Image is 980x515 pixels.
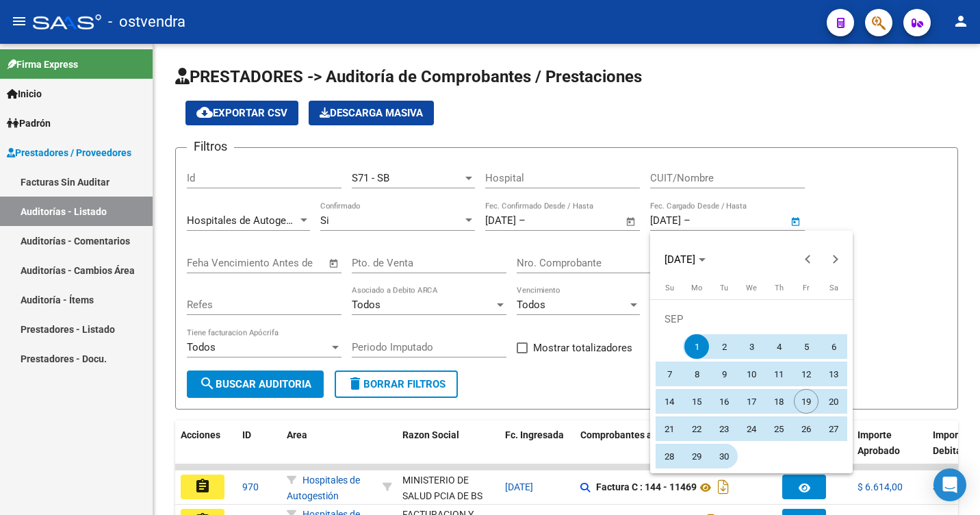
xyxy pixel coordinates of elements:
[657,444,682,468] span: 28
[765,415,792,442] button: September 25, 2025
[684,362,709,386] span: 8
[820,333,847,360] button: September 6, 2025
[820,415,847,442] button: September 27, 2025
[710,388,738,415] button: September 16, 2025
[766,362,791,386] span: 11
[684,444,709,468] span: 29
[712,362,736,386] span: 9
[659,247,711,272] button: Choose month and year
[657,389,682,414] span: 14
[738,388,765,415] button: September 17, 2025
[683,415,710,442] button: September 22, 2025
[683,442,710,470] button: September 29, 2025
[656,442,683,470] button: September 28, 2025
[656,415,683,442] button: September 21, 2025
[795,246,822,273] button: Previous month
[766,416,791,441] span: 25
[794,416,818,441] span: 26
[746,284,757,292] span: We
[820,388,847,415] button: September 20, 2025
[792,388,820,415] button: September 19, 2025
[684,389,709,414] span: 15
[766,389,791,414] span: 18
[710,333,738,360] button: September 2, 2025
[738,415,765,442] button: September 24, 2025
[656,388,683,415] button: September 14, 2025
[712,416,736,441] span: 23
[792,415,820,442] button: September 26, 2025
[820,360,847,388] button: September 13, 2025
[684,334,709,359] span: 1
[822,246,849,273] button: Next month
[739,334,764,359] span: 3
[712,334,736,359] span: 2
[683,333,710,360] button: September 1, 2025
[712,389,736,414] span: 16
[739,389,764,414] span: 17
[683,388,710,415] button: September 15, 2025
[792,333,820,360] button: September 5, 2025
[829,284,838,292] span: Sa
[665,253,695,266] span: [DATE]
[765,388,792,415] button: September 18, 2025
[792,360,820,388] button: September 12, 2025
[710,360,738,388] button: September 9, 2025
[684,416,709,441] span: 22
[821,389,846,414] span: 20
[712,444,736,468] span: 30
[657,362,682,386] span: 7
[821,362,846,386] span: 13
[739,362,764,386] span: 10
[794,334,818,359] span: 5
[766,334,791,359] span: 4
[656,305,847,333] td: SEP
[720,284,728,292] span: Tu
[738,360,765,388] button: September 10, 2025
[710,415,738,442] button: September 23, 2025
[765,333,792,360] button: September 4, 2025
[665,284,674,292] span: Su
[775,284,784,292] span: Th
[821,416,846,441] span: 27
[821,334,846,359] span: 6
[738,333,765,360] button: September 3, 2025
[794,362,818,386] span: 12
[710,442,738,470] button: September 30, 2025
[691,284,702,292] span: Mo
[765,360,792,388] button: September 11, 2025
[794,389,818,414] span: 19
[933,468,966,501] div: Open Intercom Messenger
[656,360,683,388] button: September 7, 2025
[739,416,764,441] span: 24
[683,360,710,388] button: September 8, 2025
[657,416,682,441] span: 21
[803,284,810,292] span: Fr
